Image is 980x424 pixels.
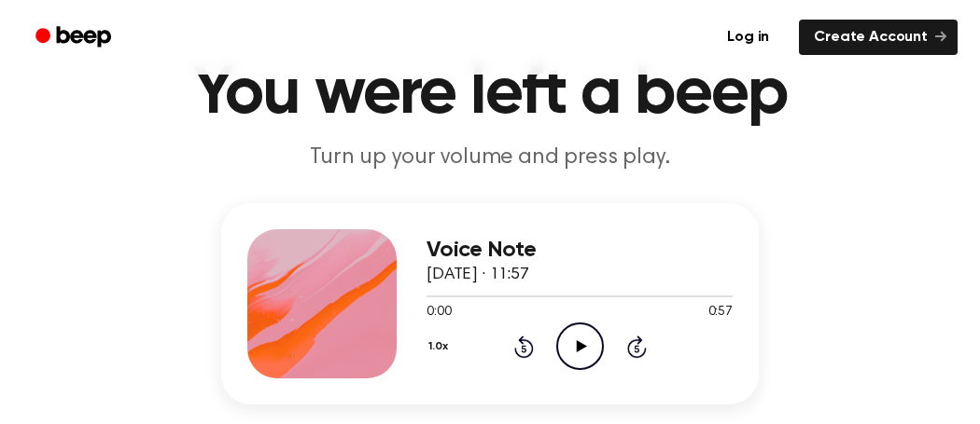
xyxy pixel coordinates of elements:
[427,331,455,362] button: 1.0x
[427,267,529,283] span: [DATE] · 11:57
[708,16,788,59] a: Log in
[22,20,128,56] a: Beep
[22,61,958,128] h1: You were left a beep
[799,20,958,55] a: Create Account
[427,303,451,322] span: 0:00
[427,238,733,263] h3: Voice Note
[708,303,733,322] span: 0:57
[132,143,848,173] p: Turn up your volume and press play.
